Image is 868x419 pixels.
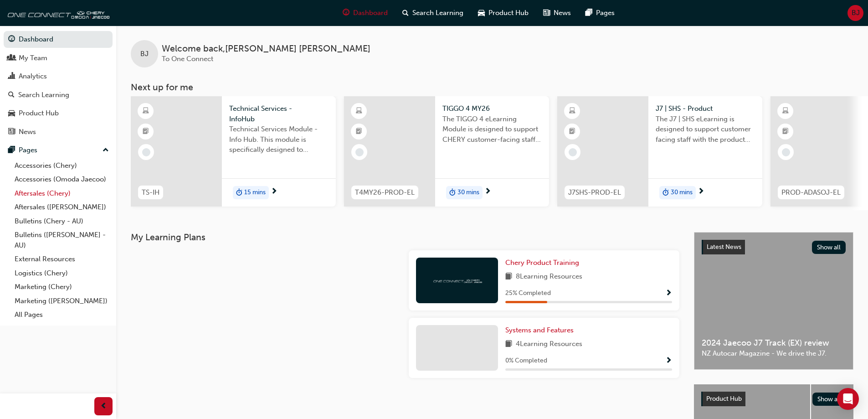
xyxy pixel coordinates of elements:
[11,159,113,173] a: Accessories (Chery)
[782,126,789,138] span: booktick-icon
[11,186,113,201] a: Aftersales (Chery)
[402,7,409,19] span: search-icon
[4,29,113,142] button: DashboardMy TeamAnalyticsSearch LearningProduct HubNews
[505,356,547,366] span: 0 % Completed
[11,266,113,280] a: Logistics (Chery)
[4,142,113,159] button: Pages
[4,105,113,122] a: Product Hub
[505,325,577,336] a: Systems and Features
[665,357,672,365] span: Show Progress
[698,188,704,196] span: next-icon
[505,271,512,283] span: book-icon
[707,243,741,251] span: Latest News
[847,5,863,21] button: BJ
[478,7,485,19] span: car-icon
[578,4,622,22] a: pages-iconPages
[11,228,113,252] a: Bulletins ([PERSON_NAME] - AU)
[8,146,15,155] span: pages-icon
[569,148,577,156] span: learningRecordVerb_NONE-icon
[395,4,471,22] a: search-iconSearch Learning
[344,96,549,207] a: T4MY26-PROD-ELTIGGO 4 MY26The TIGGO 4 eLearning Module is designed to support CHERY customer-faci...
[4,68,113,85] a: Analytics
[343,7,349,19] span: guage-icon
[554,8,571,18] span: News
[131,96,336,207] a: TS-IHTechnical Services - InfoHubTechnical Services Module - Info Hub. This module is specificall...
[702,348,846,359] span: NZ Autocar Magazine - We drive the J7.
[353,8,388,18] span: Dashboard
[852,8,860,18] span: BJ
[142,148,150,156] span: learningRecordVerb_NONE-icon
[244,187,266,198] span: 15 mins
[781,187,841,198] span: PROD-ADASOJ-EL
[516,339,582,350] span: 4 Learning Resources
[665,290,672,298] span: Show Progress
[812,393,847,406] button: Show all
[335,4,395,22] a: guage-iconDashboard
[355,148,364,156] span: learningRecordVerb_NONE-icon
[11,294,113,308] a: Marketing ([PERSON_NAME])
[432,276,482,285] img: oneconnect
[694,232,853,370] a: Latest NewsShow all2024 Jaecoo J7 Track (EX) reviewNZ Autocar Magazine - We drive the J7.
[442,103,542,114] span: TIGGO 4 MY26
[140,49,149,59] span: BJ
[131,232,679,243] h3: My Learning Plans
[706,395,742,403] span: Product Hub
[229,124,329,155] span: Technical Services Module - Info Hub. This module is specifically designed to address the require...
[162,55,213,63] span: To One Connect
[671,187,693,198] span: 30 mins
[143,126,149,138] span: booktick-icon
[4,87,113,103] a: Search Learning
[356,126,362,138] span: booktick-icon
[236,187,242,199] span: duration-icon
[516,271,582,283] span: 8 Learning Resources
[142,187,159,198] span: TS-IH
[8,36,15,44] span: guage-icon
[11,172,113,186] a: Accessories (Omoda Jaecoo)
[471,4,536,22] a: car-iconProduct Hub
[19,71,47,82] div: Analytics
[19,145,37,155] div: Pages
[18,90,69,100] div: Search Learning
[355,187,415,198] span: T4MY26-PROD-EL
[449,187,456,199] span: duration-icon
[19,127,36,137] div: News
[8,72,15,81] span: chart-icon
[8,54,15,62] span: people-icon
[484,188,491,196] span: next-icon
[702,240,846,254] a: Latest NewsShow all
[11,252,113,266] a: External Resources
[569,126,575,138] span: booktick-icon
[5,4,109,22] img: oneconnect
[488,8,529,18] span: Product Hub
[271,188,277,196] span: next-icon
[143,105,149,117] span: learningResourceType_ELEARNING-icon
[8,128,15,136] span: news-icon
[656,103,755,114] span: J7 | SHS - Product
[11,200,113,214] a: Aftersales ([PERSON_NAME])
[702,338,846,348] span: 2024 Jaecoo J7 Track (EX) review
[505,258,583,268] a: Chery Product Training
[11,280,113,294] a: Marketing (Chery)
[665,355,672,367] button: Show Progress
[505,288,551,299] span: 25 % Completed
[457,187,479,198] span: 30 mins
[4,50,113,67] a: My Team
[663,187,669,199] span: duration-icon
[505,326,574,334] span: Systems and Features
[665,288,672,299] button: Show Progress
[812,241,846,254] button: Show all
[568,187,621,198] span: J7SHS-PROD-EL
[4,31,113,48] a: Dashboard
[569,105,575,117] span: learningResourceType_ELEARNING-icon
[100,401,107,412] span: prev-icon
[701,392,846,406] a: Product HubShow all
[8,109,15,118] span: car-icon
[229,103,329,124] span: Technical Services - InfoHub
[505,339,512,350] span: book-icon
[557,96,762,207] a: J7SHS-PROD-ELJ7 | SHS - ProductThe J7 | SHS eLearning is designed to support customer facing staf...
[543,7,550,19] span: news-icon
[4,124,113,140] a: News
[586,7,592,19] span: pages-icon
[11,308,113,322] a: All Pages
